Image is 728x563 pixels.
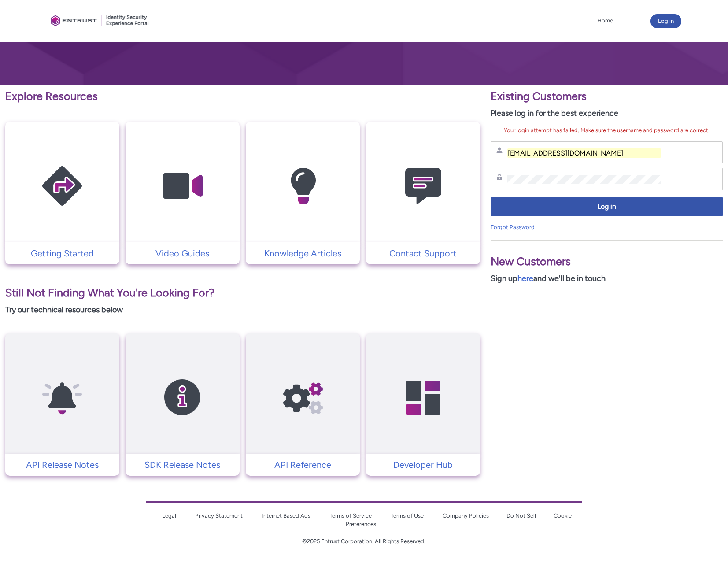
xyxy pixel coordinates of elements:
[20,139,104,233] img: Getting Started
[261,350,345,445] img: API Reference
[146,537,583,546] p: ©2025 Entrust Corporation. All Rights Reserved.
[366,458,480,471] a: Developer Hub
[130,247,235,260] p: Video Guides
[262,512,310,519] a: Internet Based Ads
[5,88,480,105] p: Explore Resources
[10,247,115,260] p: Getting Started
[329,512,372,519] a: Terms of Service
[130,458,235,471] p: SDK Release Notes
[20,350,104,445] img: API Release Notes
[195,512,243,519] a: Privacy Statement
[10,458,115,471] p: API Release Notes
[126,247,240,260] a: Video Guides
[246,247,360,260] a: Knowledge Articles
[507,148,661,158] input: Username
[491,224,535,230] a: Forgot Password
[366,247,480,260] a: Contact Support
[250,247,355,260] p: Knowledge Articles
[595,14,615,27] a: Home
[5,458,119,471] a: API Release Notes
[491,197,723,217] button: Log in
[5,247,119,260] a: Getting Started
[491,107,723,119] p: Please log in for the best experience
[381,139,465,233] img: Contact Support
[443,512,489,519] a: Company Policies
[5,304,480,316] p: Try our technical resources below
[140,350,224,445] img: SDK Release Notes
[370,247,476,260] p: Contact Support
[391,512,424,519] a: Terms of Use
[491,253,723,270] p: New Customers
[491,126,723,135] div: Your login attempt has failed. Make sure the username and password are correct.
[126,458,240,471] a: SDK Release Notes
[5,285,480,301] p: Still Not Finding What You're Looking For?
[162,512,176,519] a: Legal
[687,522,728,563] iframe: Qualified Messenger
[246,458,360,471] a: API Reference
[261,139,345,233] img: Knowledge Articles
[517,274,533,283] a: here
[650,14,681,28] button: Log in
[370,458,476,471] p: Developer Hub
[496,202,717,212] span: Log in
[491,273,723,285] p: Sign up and we'll be in touch
[381,350,465,445] img: Developer Hub
[250,458,355,471] p: API Reference
[140,139,224,233] img: Video Guides
[506,512,536,519] a: Do Not Sell
[491,88,723,105] p: Existing Customers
